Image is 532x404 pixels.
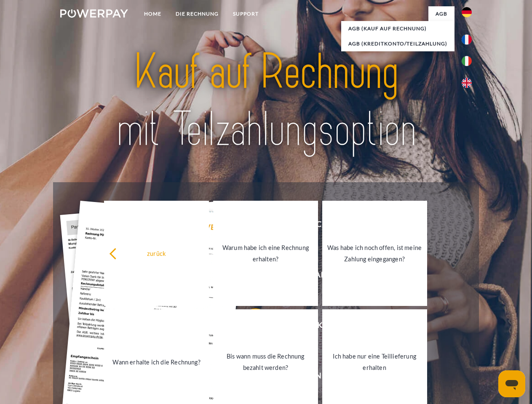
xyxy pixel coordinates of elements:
div: Wann erhalte ich die Rechnung? [109,356,204,367]
div: Warum habe ich eine Rechnung erhalten? [218,242,313,265]
a: SUPPORT [226,6,266,21]
a: Home [137,6,168,21]
a: agb [428,6,454,21]
a: AGB (Kreditkonto/Teilzahlung) [341,36,454,51]
img: it [462,56,472,66]
div: Was habe ich noch offen, ist meine Zahlung eingegangen? [327,242,422,265]
a: AGB (Kauf auf Rechnung) [341,21,454,36]
img: fr [462,35,472,45]
a: DIE RECHNUNG [168,6,226,21]
iframe: Schaltfläche zum Öffnen des Messaging-Fensters [498,370,525,397]
img: title-powerpay_de.svg [80,40,452,161]
img: de [462,7,472,17]
div: Bis wann muss die Rechnung bezahlt werden? [218,351,313,373]
a: Was habe ich noch offen, ist meine Zahlung eingegangen? [322,201,427,306]
div: zurück [109,247,204,259]
img: en [462,78,472,88]
img: logo-powerpay-white.svg [60,9,128,18]
div: Ich habe nur eine Teillieferung erhalten [327,351,422,373]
